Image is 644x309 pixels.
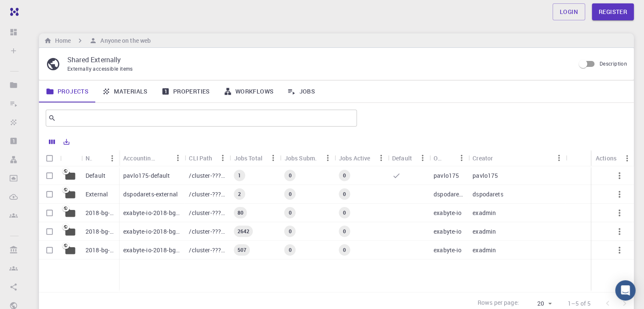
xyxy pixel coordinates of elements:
[285,172,295,179] span: 0
[600,60,627,67] span: Description
[280,80,322,102] a: Jobs
[171,151,185,165] button: Menu
[468,150,566,166] div: Creator
[217,80,281,102] a: Workflows
[105,152,119,165] button: Menu
[86,246,115,254] p: 2018-bg-study-phase-I
[123,209,180,217] p: exabyte-io-2018-bg-study-phase-i-ph
[86,227,115,236] p: 2018-bg-study-phase-III
[189,171,225,180] p: /cluster-???-home/pavlo175/pavlo175-default
[123,150,158,166] div: Accounting slug
[42,36,152,45] nav: breadcrumb
[92,152,105,165] button: Sort
[235,172,244,179] span: 1
[45,135,59,149] button: Columns
[455,151,468,165] button: Menu
[434,190,464,199] p: dspodarets
[340,228,349,235] span: 0
[592,3,634,20] a: Register
[123,190,178,199] p: dspodarets-external
[416,151,429,165] button: Menu
[553,3,585,20] a: Login
[285,209,295,216] span: 0
[340,190,349,198] span: 0
[216,151,229,165] button: Menu
[86,209,115,217] p: 2018-bg-study-phase-i-ph
[478,298,519,308] p: Rows per page:
[374,151,388,165] button: Menu
[473,209,496,217] p: exadmin
[429,150,468,166] div: Owner
[339,150,370,166] div: Jobs Active
[234,228,253,235] span: 2642
[185,150,229,166] div: CLI Path
[615,280,636,301] div: Open Intercom Messenger
[97,36,151,45] h6: Anyone on the web
[267,151,280,165] button: Menu
[285,246,295,254] span: 0
[473,150,493,166] div: Creator
[473,246,496,254] p: exadmin
[39,80,95,102] a: Projects
[123,227,180,236] p: exabyte-io-2018-bg-study-phase-iii
[123,171,170,180] p: pavlo175-default
[229,150,280,166] div: Jobs Total
[434,150,441,166] div: Owner
[59,135,74,149] button: Export
[67,65,133,72] span: Externally accessible items
[86,190,108,199] p: External
[60,150,81,166] div: Icon
[321,151,334,165] button: Menu
[591,150,634,166] div: Actions
[86,171,105,180] p: Default
[7,8,19,16] img: logo
[280,150,334,166] div: Jobs Subm.
[234,209,246,216] span: 80
[189,227,225,236] p: /cluster-???-share/groups/exabyte-io/exabyte-io-2018-bg-study-phase-iii
[52,36,71,45] h6: Home
[596,150,616,166] div: Actions
[189,190,225,199] p: /cluster-???-home/dspodarets/dspodarets-external
[95,80,155,102] a: Materials
[234,150,263,166] div: Jobs Total
[123,246,180,254] p: exabyte-io-2018-bg-study-phase-i
[388,150,429,166] div: Default
[189,246,225,254] p: /cluster-???-share/groups/exabyte-io/exabyte-io-2018-bg-study-phase-i
[285,190,295,198] span: 0
[235,190,244,198] span: 2
[473,171,498,180] p: pavlo175
[340,209,349,216] span: 0
[620,152,634,165] button: Menu
[234,246,249,254] span: 507
[434,246,462,254] p: exabyte-io
[158,151,171,165] button: Sort
[155,80,217,102] a: Properties
[568,299,591,308] p: 1–5 of 5
[493,151,506,165] button: Sort
[86,150,92,166] div: Name
[189,209,225,217] p: /cluster-???-share/groups/exabyte-io/exabyte-io-2018-bg-study-phase-i-ph
[189,150,212,166] div: CLI Path
[552,151,566,165] button: Menu
[473,227,496,236] p: exadmin
[434,171,459,180] p: pavlo175
[441,151,455,165] button: Sort
[81,150,119,166] div: Name
[285,150,317,166] div: Jobs Subm.
[340,246,349,254] span: 0
[434,227,462,236] p: exabyte-io
[340,172,349,179] span: 0
[285,228,295,235] span: 0
[119,150,185,166] div: Accounting slug
[473,190,503,199] p: dspodarets
[434,209,462,217] p: exabyte-io
[67,55,568,65] p: Shared Externally
[334,150,388,166] div: Jobs Active
[392,150,412,166] div: Default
